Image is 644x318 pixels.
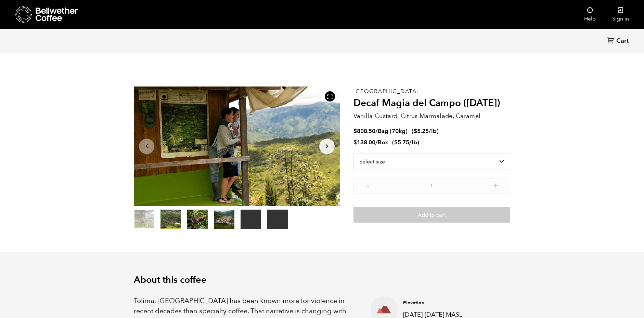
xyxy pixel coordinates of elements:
[353,127,357,135] span: $
[409,138,417,146] span: /lb
[353,138,357,146] span: $
[616,37,629,45] span: Cart
[364,182,372,188] button: -
[134,275,510,286] h2: About this coffee
[375,138,378,146] span: /
[241,210,261,229] video: Your browser does not support the video tag.
[353,97,510,109] h2: Decaf Magia del Campo ([DATE])
[394,138,398,146] span: $
[607,37,630,46] a: Cart
[414,127,429,135] bdi: 5.25
[353,207,510,223] button: Add to cart
[375,127,378,135] span: /
[412,127,439,135] span: ( )
[267,210,288,229] video: Your browser does not support the video tag.
[378,127,408,135] span: Bag (70kg)
[353,127,375,135] bdi: 808.50
[414,127,417,135] span: $
[403,300,500,306] h4: Elevation
[392,138,419,146] span: ( )
[429,127,437,135] span: /lb
[394,138,409,146] bdi: 5.75
[491,182,500,188] button: +
[353,111,510,121] p: Vanilla Custard, Citrus Marmalade, Caramel
[353,138,375,146] bdi: 138.00
[378,138,388,146] span: Box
